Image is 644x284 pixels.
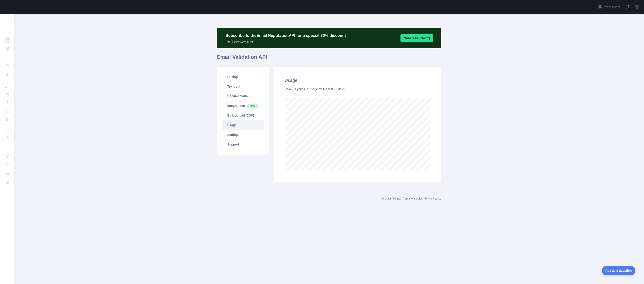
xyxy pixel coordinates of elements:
[403,197,422,200] a: Terms of service
[381,197,401,200] a: Abstract API Inc.
[4,26,11,35] div: ...
[226,39,346,44] p: Offer expires on 九月 1st.
[4,142,11,151] div: ...
[603,5,620,10] span: Invite users
[222,101,264,111] a: Integrations New
[222,120,264,130] a: Usage
[222,130,264,140] a: Settings
[400,34,433,42] button: Subscribe [DATE]
[222,91,264,101] a: Documentation
[285,77,431,83] h2: Usage
[596,4,621,11] button: Invite users
[425,197,441,200] a: Privacy policy
[247,104,258,108] span: New
[285,87,431,91] div: Below is your API usage for the last 30 days
[222,140,264,149] a: Support
[222,111,264,120] a: Bulk upload (CSV)
[217,54,441,64] h1: Email Validation API
[222,82,264,91] a: Try it out
[226,32,346,39] p: Subscribe to the Email Reputation API for a special 30 % discount
[222,72,264,82] a: Pricing
[602,266,635,275] iframe: Toggle Customer Support
[4,80,11,89] div: ...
